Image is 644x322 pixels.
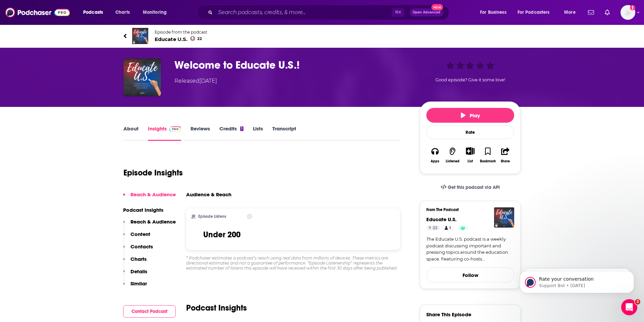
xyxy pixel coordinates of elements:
iframe: Intercom notifications message [510,257,644,304]
span: New [431,4,443,10]
a: Show notifications dropdown [585,7,597,18]
img: Podchaser - Follow, Share and Rate Podcasts [5,6,70,19]
span: Good episode? Give it some love! [435,77,505,82]
a: Show notifications dropdown [602,7,612,18]
button: Content [123,231,150,243]
p: Podcast Insights [123,207,176,213]
p: Similar [130,280,147,287]
a: About [123,125,139,141]
a: The Educate U.S. podcast is a weekly podcast discussing important and pressing topics around the ... [426,236,514,262]
h3: Under 200 [203,230,240,240]
a: Credits1 [219,125,244,141]
img: User Profile [621,5,635,20]
iframe: Intercom live chat [621,299,637,315]
span: Episode from the podcast [155,30,207,35]
a: Get this podcast via API [435,179,505,196]
button: Apps [426,143,444,167]
button: Similar [123,280,147,293]
div: Share [501,159,510,163]
button: Open AdvancedNew [410,8,443,16]
div: List [468,159,473,163]
span: 22 [433,225,437,232]
button: open menu [559,7,584,18]
h3: Welcome to Educate U.S.! [174,58,409,72]
button: Share [497,143,514,167]
span: Podcasts [83,8,103,17]
button: open menu [475,7,515,18]
p: Charts [130,256,147,262]
img: Educate U.S. [132,28,148,44]
span: ⌘ K [392,8,404,17]
a: Educate U.S. [426,216,457,223]
span: 3 [635,299,640,305]
p: Reach & Audience [130,191,176,198]
h3: From The Podcast [426,207,509,212]
svg: Add a profile image [630,5,635,10]
div: Search podcasts, credits, & more... [203,5,455,20]
a: Transcript [272,125,296,141]
input: Search podcasts, credits, & more... [215,7,392,18]
img: Educate U.S. [494,207,514,228]
h2: Podcast Insights [186,303,247,313]
a: 22 [426,225,440,231]
button: Bookmark [479,143,496,167]
button: Contact Podcast [123,305,176,318]
p: Reach & Audience [130,218,176,225]
a: 1 [442,225,454,231]
button: Show More Button [463,147,477,155]
span: Educate U.S. [155,36,207,42]
a: Charts [111,7,134,18]
span: 22 [197,37,202,40]
span: Monitoring [143,8,167,17]
button: Play [426,108,514,123]
button: Listened [444,143,461,167]
span: Get this podcast via API [448,185,500,190]
img: Podchaser Pro [169,126,181,132]
span: Open Advanced [413,11,440,14]
span: For Podcasters [518,8,550,17]
a: Educate U.S.Episode from the podcastEducate U.S.22 [123,28,521,44]
h1: Episode Insights [123,168,183,178]
h2: Episode Listens [198,214,226,219]
a: InsightsPodchaser Pro [148,125,181,141]
span: Logged in as ldigiovine [621,5,635,20]
div: Released [DATE] [174,77,217,85]
h3: Share This Episode [426,311,471,318]
button: Details [123,268,147,281]
button: Charts [123,256,147,268]
h3: Audience & Reach [186,191,231,198]
div: 1 [240,126,244,131]
div: Rate [426,125,514,139]
p: Details [130,268,147,275]
span: For Business [480,8,506,17]
p: Contacts [130,243,153,250]
span: More [564,8,576,17]
span: 1 [449,225,451,232]
div: Bookmark [480,159,496,163]
button: Follow [426,268,514,282]
div: * Podchaser estimates a podcast’s reach using real data from millions of devices. These metrics a... [186,255,400,271]
p: Content [130,231,150,237]
span: Charts [115,8,130,17]
button: Reach & Audience [123,191,176,204]
div: Listened [446,159,460,163]
button: open menu [513,7,559,18]
a: Reviews [191,125,210,141]
div: Apps [431,159,439,163]
div: Show More ButtonList [462,143,479,167]
a: Lists [253,125,263,141]
button: open menu [78,7,112,18]
button: Reach & Audience [123,218,176,231]
span: Play [461,112,480,119]
button: open menu [138,7,175,18]
button: Show profile menu [621,5,635,20]
img: Welcome to Educate U.S.! [123,58,161,96]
